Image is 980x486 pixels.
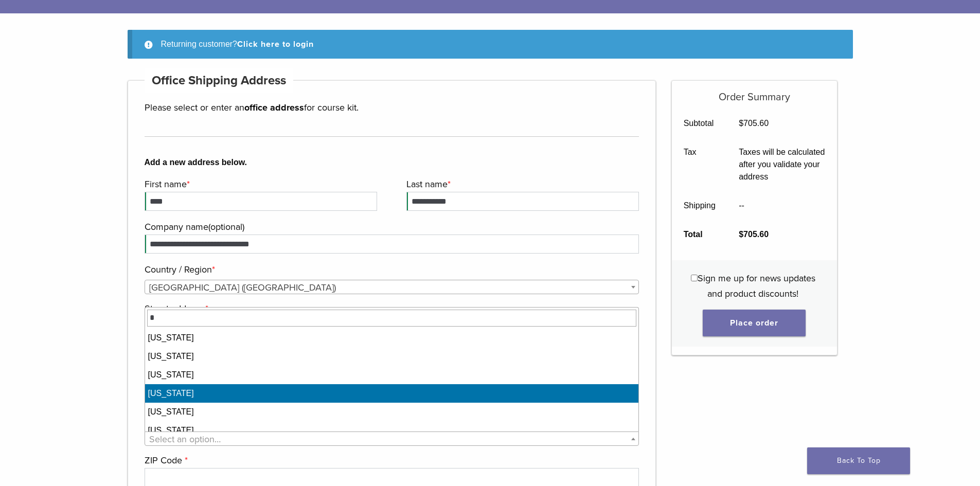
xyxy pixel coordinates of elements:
[237,39,314,49] a: Click here to login
[145,347,639,366] li: [US_STATE]
[672,81,837,103] h5: Order Summary
[807,447,910,474] a: Back To Top
[145,156,639,169] b: Add a new address below.
[145,280,639,294] span: Country / Region
[739,201,744,210] span: --
[145,219,637,235] label: Company name
[672,138,727,191] th: Tax
[208,221,244,232] span: (optional)
[145,262,637,277] label: Country / Region
[145,176,375,192] label: First name
[145,403,639,421] li: [US_STATE]
[145,384,639,403] li: [US_STATE]
[244,102,304,113] strong: office address
[145,280,639,295] span: United States (US)
[145,366,639,384] li: [US_STATE]
[698,273,815,299] span: Sign me up for news updates and product discounts!
[145,68,294,93] h4: Office Shipping Address
[739,230,743,239] span: $
[672,109,727,138] th: Subtotal
[406,176,636,192] label: Last name
[691,275,698,281] input: Sign me up for news updates and product discounts!
[739,230,769,239] bdi: 705.60
[145,453,637,468] label: ZIP Code
[145,301,637,316] label: Street address
[149,434,221,445] span: Select an option…
[727,138,837,191] td: Taxes will be calculated after you validate your address
[145,100,639,115] p: Please select or enter an for course kit.
[145,421,639,440] li: [US_STATE]
[128,30,853,59] div: Returning customer?
[145,431,639,446] span: State
[672,220,727,249] th: Total
[703,310,806,336] button: Place order
[145,329,639,347] li: [US_STATE]
[739,119,743,128] span: $
[672,191,727,220] th: Shipping
[739,119,769,128] bdi: 705.60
